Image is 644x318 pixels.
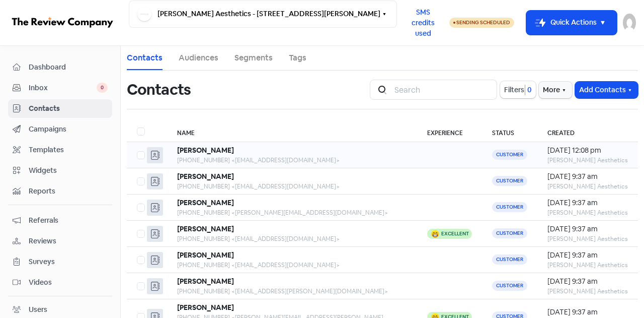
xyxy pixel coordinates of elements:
[539,82,572,98] button: More
[177,303,234,312] b: [PERSON_NAME]
[29,186,108,197] span: Reports
[179,52,218,64] a: Audiences
[8,211,112,230] a: Referrals
[547,208,628,217] div: [PERSON_NAME] Aesthetics
[177,208,407,217] div: [PHONE_NUMBER] <[PERSON_NAME][EMAIL_ADDRESS][DOMAIN_NAME]>
[623,14,636,32] img: User
[127,52,163,64] a: Contacts
[492,255,527,265] span: Customer
[456,19,510,26] span: Sending Scheduled
[547,198,628,208] div: [DATE] 9:37 am
[177,182,407,191] div: [PHONE_NUMBER] <[EMAIL_ADDRESS][DOMAIN_NAME]>
[406,7,441,39] span: SMS credits used
[482,121,537,142] th: Status
[8,141,112,159] a: Templates
[177,146,234,155] b: [PERSON_NAME]
[526,11,617,35] button: Quick Actions
[177,224,234,233] b: [PERSON_NAME]
[575,82,638,98] button: Add Contacts
[29,103,108,114] span: Contacts
[492,228,527,238] span: Customer
[537,121,638,142] th: Created
[29,62,108,73] span: Dashboard
[127,74,191,106] h1: Contacts
[8,58,112,77] a: Dashboard
[177,198,234,207] b: [PERSON_NAME]
[441,231,469,236] div: Excellent
[29,257,108,267] span: Surveys
[29,165,108,176] span: Widgets
[492,150,527,160] span: Customer
[177,234,407,243] div: [PHONE_NUMBER] <[EMAIL_ADDRESS][DOMAIN_NAME]>
[29,277,108,288] span: Videos
[547,287,628,296] div: [PERSON_NAME] Aesthetics
[547,156,628,165] div: [PERSON_NAME] Aesthetics
[129,1,397,28] button: [PERSON_NAME] Aesthetics - [STREET_ADDRESS][PERSON_NAME]
[8,120,112,139] a: Campaigns
[177,156,407,165] div: [PHONE_NUMBER] <[EMAIL_ADDRESS][DOMAIN_NAME]>
[289,52,306,64] a: Tags
[177,277,234,286] b: [PERSON_NAME]
[547,171,628,182] div: [DATE] 9:37 am
[492,176,527,186] span: Customer
[500,81,536,98] button: Filters0
[525,85,532,95] span: 0
[29,145,108,155] span: Templates
[547,261,628,270] div: [PERSON_NAME] Aesthetics
[547,145,628,156] div: [DATE] 12:08 pm
[492,281,527,291] span: Customer
[8,182,112,201] a: Reports
[177,172,234,181] b: [PERSON_NAME]
[547,234,628,243] div: [PERSON_NAME] Aesthetics
[177,261,407,270] div: [PHONE_NUMBER] <[EMAIL_ADDRESS][DOMAIN_NAME]>
[8,161,112,180] a: Widgets
[547,276,628,287] div: [DATE] 9:37 am
[547,182,628,191] div: [PERSON_NAME] Aesthetics
[8,232,112,250] a: Reviews
[177,287,407,296] div: [PHONE_NUMBER] <[EMAIL_ADDRESS][PERSON_NAME][DOMAIN_NAME]>
[8,273,112,292] a: Videos
[547,224,628,234] div: [DATE] 9:37 am
[388,80,497,100] input: Search
[177,250,234,260] b: [PERSON_NAME]
[29,124,108,135] span: Campaigns
[547,250,628,261] div: [DATE] 9:37 am
[492,202,527,212] span: Customer
[8,99,112,118] a: Contacts
[29,83,97,93] span: Inbox
[8,252,112,271] a: Surveys
[397,17,449,27] a: SMS credits used
[167,121,417,142] th: Name
[29,236,108,246] span: Reviews
[547,307,628,317] div: [DATE] 9:37 am
[504,85,524,95] span: Filters
[29,215,108,226] span: Referrals
[97,83,108,93] span: 0
[29,304,47,315] div: Users
[234,52,273,64] a: Segments
[417,121,482,142] th: Experience
[449,17,514,29] a: Sending Scheduled
[8,79,112,97] a: Inbox 0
